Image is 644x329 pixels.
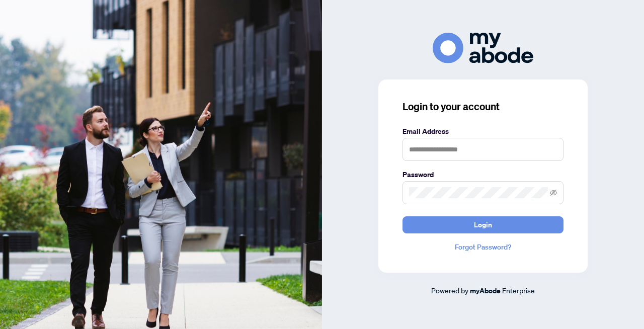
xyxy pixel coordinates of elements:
[550,189,557,196] span: eye-invisible
[470,285,501,296] a: myAbode
[433,33,533,63] img: ma-logo
[431,286,468,295] span: Powered by
[403,126,563,137] label: Email Address
[403,241,563,253] a: Forgot Password?
[403,216,563,233] button: Login
[474,217,492,233] span: Login
[403,100,563,114] h3: Login to your account
[403,169,563,180] label: Password
[502,286,535,295] span: Enterprise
